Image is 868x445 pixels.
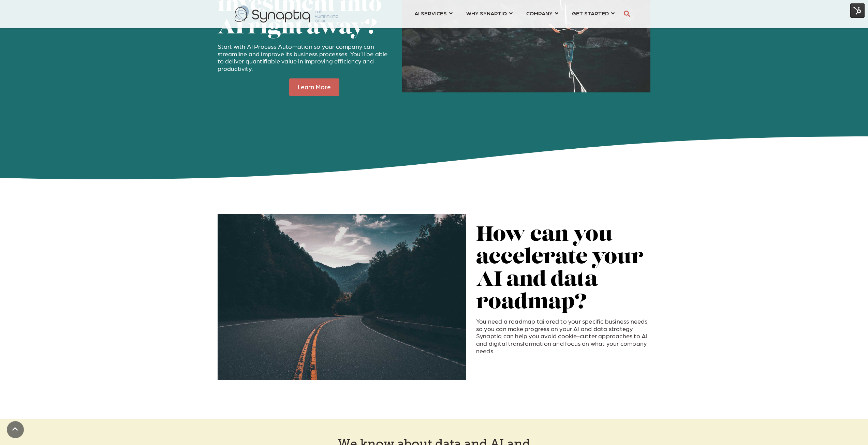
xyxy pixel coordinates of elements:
[572,7,615,19] a: GET STARTED
[414,9,447,18] span: AI SERVICES
[218,78,289,96] iframe: Embedded CTA
[526,9,553,18] span: COMPANY
[218,43,388,72] span: Start with AI Process Automation so your company can streamline and improve its business processe...
[466,9,507,18] span: WHY SYNAPTIQ
[218,214,466,380] img: A winding road surrounded by dense trees and mountains in the background.
[476,317,651,354] p: You need a roadmap tailored to your specific business needs so you can make progress on your AI a...
[414,7,453,19] a: AI SERVICES
[476,224,651,314] h2: How can you accelerate your AI and data roadmap?
[289,78,339,96] a: Learn More
[466,7,513,19] a: WHY SYNAPTIQ
[476,360,548,378] iframe: Embedded CTA
[572,9,609,18] span: GET STARTED
[850,3,865,18] img: HubSpot Tools Menu Toggle
[526,7,558,19] a: COMPANY
[408,2,621,26] nav: menu
[235,5,338,23] img: synaptiq logo-2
